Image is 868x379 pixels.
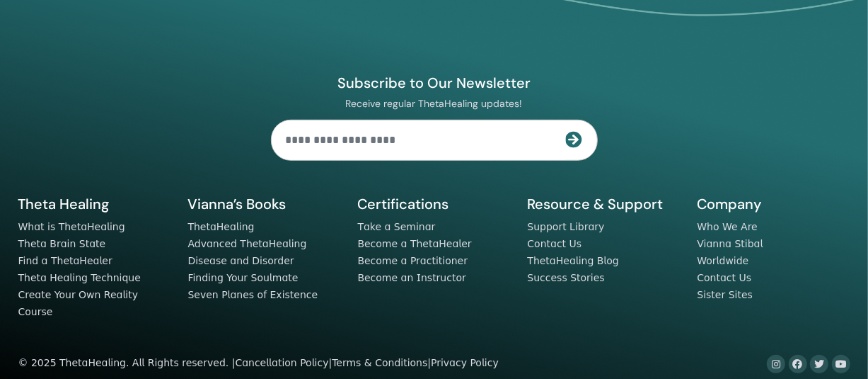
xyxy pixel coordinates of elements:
[358,238,472,249] a: Become a ThetaHealer
[188,255,294,266] a: Disease and Disorder
[271,97,598,110] p: Receive regular ThetaHealing updates!
[332,357,427,368] a: Terms & Conditions
[18,289,139,317] a: Create Your Own Reality Course
[698,195,850,213] h5: Company
[528,221,605,232] a: Support Library
[358,221,436,232] a: Take a Seminar
[18,355,499,372] div: © 2025 ThetaHealing. All Rights reserved. | | |
[698,289,753,300] a: Sister Sites
[188,238,307,249] a: Advanced ThetaHealing
[698,238,763,249] a: Vianna Stibal
[188,289,318,300] a: Seven Planes of Existence
[698,255,749,266] a: Worldwide
[528,195,681,213] h5: Resource & Support
[431,357,499,368] a: Privacy Policy
[18,255,112,266] a: Find a ThetaHealer
[358,255,468,266] a: Become a Practitioner
[358,272,466,283] a: Become an Instructor
[18,238,106,249] a: Theta Brain State
[18,221,125,232] a: What is ThetaHealing
[188,272,299,283] a: Finding Your Soulmate
[358,195,511,213] h5: Certifications
[271,74,598,92] h4: Subscribe to Our Newsletter
[698,272,752,283] a: Contact Us
[235,357,328,368] a: Cancellation Policy
[188,221,255,232] a: ThetaHealing
[528,255,619,266] a: ThetaHealing Blog
[528,238,582,249] a: Contact Us
[18,195,171,213] h5: Theta Healing
[188,195,341,213] h5: Vianna’s Books
[698,221,758,232] a: Who We Are
[528,272,605,283] a: Success Stories
[18,272,141,283] a: Theta Healing Technique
